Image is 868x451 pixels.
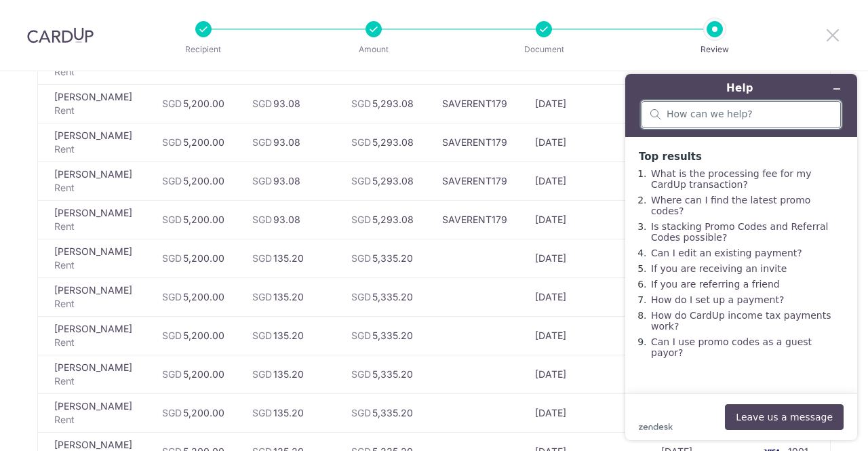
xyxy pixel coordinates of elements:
p: Rent [54,220,140,233]
td: [PERSON_NAME] [38,316,151,355]
td: [DATE] [524,161,650,200]
span: SGD [162,291,182,302]
td: 5,335.20 [340,355,431,393]
td: 5,293.08 [340,123,431,161]
img: CardUp [27,27,94,43]
span: SGD [252,330,272,341]
td: 5,200.00 [151,161,241,200]
td: 5,335.20 [340,316,431,355]
p: Rent [54,65,140,79]
span: SGD [252,368,272,380]
td: [DATE] [524,200,650,239]
p: Rent [54,258,140,272]
span: SGD [351,330,371,341]
span: SGD [351,407,371,418]
td: 5,293.08 [340,200,431,239]
td: 5,200.00 [151,277,241,316]
span: SGD [252,175,272,187]
span: SGD [162,136,182,148]
td: [DATE] [524,277,650,316]
p: Rent [54,297,140,311]
span: SGD [252,136,272,148]
span: SGD [162,98,182,109]
span: SGD [162,214,182,225]
p: Document [494,43,594,56]
p: Rent [54,104,140,117]
p: Rent [54,142,140,156]
td: [PERSON_NAME] [38,393,151,432]
span: SGD [162,330,182,341]
td: 5,200.00 [151,84,241,123]
p: Amount [323,43,424,56]
td: 5,335.20 [340,393,431,432]
td: 135.20 [241,393,340,432]
td: 135.20 [241,277,340,316]
p: Rent [54,181,140,195]
td: [PERSON_NAME] [38,123,151,161]
span: SGD [162,407,182,418]
td: SAVERENT179 [431,84,525,123]
span: SGD [351,98,371,109]
td: 135.20 [241,316,340,355]
td: [DATE] [524,316,650,355]
td: 93.08 [241,84,340,123]
span: SGD [252,252,272,264]
span: SGD [162,368,182,380]
span: SGD [252,214,272,225]
td: 93.08 [241,161,340,200]
span: SGD [252,407,272,418]
td: 93.08 [241,123,340,161]
td: [DATE] [524,239,650,277]
td: 5,200.00 [151,393,241,432]
td: [DATE] [524,84,650,123]
td: 5,335.20 [340,239,431,277]
td: [PERSON_NAME] [38,239,151,277]
span: Help [31,9,58,22]
span: SGD [351,368,371,380]
iframe: Find more information here [614,63,868,451]
td: 5,200.00 [151,316,241,355]
p: Review [665,43,765,56]
span: SGD [162,175,182,187]
span: SGD [162,252,182,264]
td: 5,200.00 [151,123,241,161]
td: [PERSON_NAME] [38,84,151,123]
span: SGD [351,252,371,264]
span: SGD [252,291,272,302]
td: SAVERENT179 [431,123,525,161]
td: [PERSON_NAME] [38,200,151,239]
td: 5,293.08 [340,84,431,123]
td: [PERSON_NAME] [38,277,151,316]
td: 5,293.08 [340,161,431,200]
td: 135.20 [241,355,340,393]
p: Rent [54,413,140,427]
td: [PERSON_NAME] [38,161,151,200]
td: 93.08 [241,200,340,239]
span: SGD [351,175,371,187]
span: SGD [351,136,371,148]
td: 5,335.20 [340,277,431,316]
td: [DATE] [524,355,650,393]
p: Rent [54,336,140,349]
td: 5,200.00 [151,355,241,393]
td: 5,200.00 [151,239,241,277]
span: SGD [252,98,272,109]
span: SGD [351,214,371,225]
p: Recipient [153,43,254,56]
td: [DATE] [524,123,650,161]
